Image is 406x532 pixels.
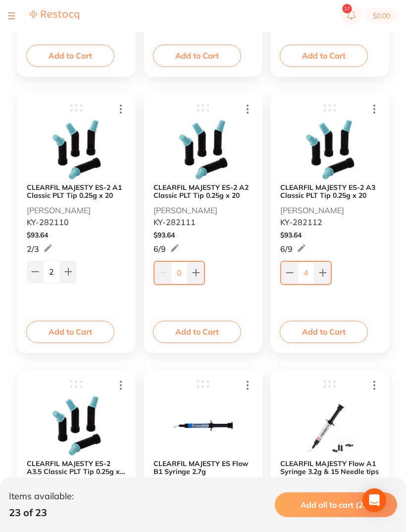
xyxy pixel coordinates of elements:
[153,218,196,227] p: KY-282111
[280,321,368,343] button: Add to Cart
[153,45,241,66] button: Add to Cart
[27,183,126,199] button: CLEARFIL MAJESTY ES-2 A1 Classic PLT Tip 0.25g x 20
[301,500,371,510] span: Add all to cart (23)
[280,243,306,255] div: 6 / 9
[27,218,69,227] p: KY-282110
[27,206,91,215] p: [PERSON_NAME]
[280,218,322,227] p: KY-282112
[280,460,379,475] button: CLEARFIL MAJESTY Flow A1 Syringe 3.2g & 15 Needle tips
[362,488,386,512] div: Open Intercom Messenger
[153,243,180,255] div: 6 / 9
[365,8,398,24] button: $0.00
[153,206,217,215] p: [PERSON_NAME]
[280,231,379,239] div: $ 93.64
[300,395,360,456] img: MC5qcGc
[173,119,233,180] img: MS5qcGc
[27,231,126,239] div: $ 93.64
[153,183,253,199] button: CLEARFIL MAJESTY ES-2 A2 Classic PLT Tip 0.25g x 20
[153,460,253,475] button: CLEARFIL MAJESTY ES Flow B1 Syringe 2.7g
[275,492,397,517] button: Add all to cart (23)
[280,183,379,199] button: CLEARFIL MAJESTY ES-2 A3 Classic PLT Tip 0.25g x 20
[153,321,241,343] button: Add to Cart
[144,93,262,353] div: CLEARFIL MAJESTY ES-2 A2 Classic PLT Tip 0.25g x 20 [PERSON_NAME] KY-282111 $93.646/9 Add to Cart
[26,321,114,343] button: Add to Cart
[280,45,368,66] button: Add to Cart
[153,231,253,239] div: $ 93.64
[300,119,360,180] img: Mi5qcGc
[280,206,344,215] p: [PERSON_NAME]
[27,243,53,255] div: 2 / 3
[47,395,106,456] img: My5qcGc
[27,460,126,475] button: CLEARFIL MAJESTY ES-2 A3.5 Classic PLT Tip 0.25g x 20
[9,507,74,518] p: 23 of 23
[30,10,79,22] a: Restocq Logo
[173,395,233,456] img: Ny5qcGc
[270,93,389,353] div: CLEARFIL MAJESTY ES-2 A3 Classic PLT Tip 0.25g x 20 [PERSON_NAME] KY-282112 $93.646/9 Add to Cart
[47,119,106,180] img: MC5qcGc
[30,10,79,20] img: Restocq Logo
[26,45,114,66] button: Add to Cart
[9,491,74,502] p: Items available:
[17,93,136,353] div: CLEARFIL MAJESTY ES-2 A1 Classic PLT Tip 0.25g x 20 [PERSON_NAME] KY-282110 $93.642/3 Add to Cart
